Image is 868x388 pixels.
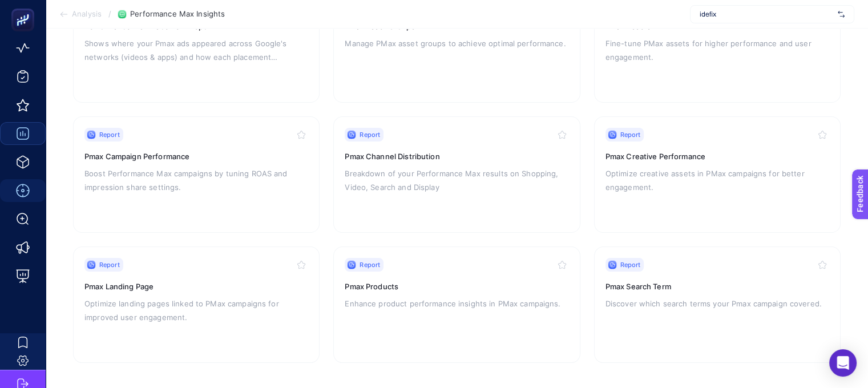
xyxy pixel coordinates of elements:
span: Performance Max Insights [130,10,225,19]
span: / [108,9,111,18]
h3: Pmax Products [345,281,568,292]
p: Boost Performance Max campaigns by tuning ROAS and impression share settings. [84,167,308,194]
div: Open Intercom Messenger [829,349,857,377]
span: Analysis [72,10,102,19]
h3: Pmax Search Term [605,281,829,292]
h3: Pmax Channel Distribution [345,151,568,162]
span: Report [99,260,120,269]
p: Discover which search terms your Pmax campaign covered. [605,297,829,310]
a: ReportPmax Search TermDiscover which search terms your Pmax campaign covered. [594,246,841,363]
span: Report [620,130,641,139]
span: Feedback [7,3,43,13]
h3: Pmax Creative Performance [605,151,829,162]
span: Report [620,260,641,269]
a: ReportPmax ProductsEnhance product performance insights in PMax campaigns. [333,246,580,363]
a: ReportPmax Landing PageOptimize landing pages linked to PMax campaigns for improved user engagement. [73,246,320,363]
img: svg%3e [838,9,845,20]
span: Report [360,260,380,269]
span: idefix [700,10,833,19]
h3: Pmax Landing Page [84,281,308,292]
p: Fine-tune PMax assets for higher performance and user engagement. [605,37,829,64]
p: Breakdown of your Performance Max results on Shopping, Video, Search and Display [345,167,568,194]
a: ReportPmax Campaign PerformanceBoost Performance Max campaigns by tuning ROAS and impression shar... [73,116,320,233]
span: Report [99,130,120,139]
p: Optimize creative assets in PMax campaigns for better engagement. [605,167,829,194]
p: Optimize landing pages linked to PMax campaigns for improved user engagement. [84,297,308,324]
h3: Pmax Campaign Performance [84,151,308,162]
p: Enhance product performance insights in PMax campaigns. [345,297,568,310]
p: Manage PMax asset groups to achieve optimal performance. [345,37,568,50]
a: ReportPmax Creative PerformanceOptimize creative assets in PMax campaigns for better engagement. [594,116,841,233]
a: ReportPmax Channel DistributionBreakdown of your Performance Max results on Shopping, Video, Sear... [333,116,580,233]
p: Shows where your Pmax ads appeared across Google's networks (videos & apps) and how each placemen... [84,37,308,64]
span: Report [360,130,380,139]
